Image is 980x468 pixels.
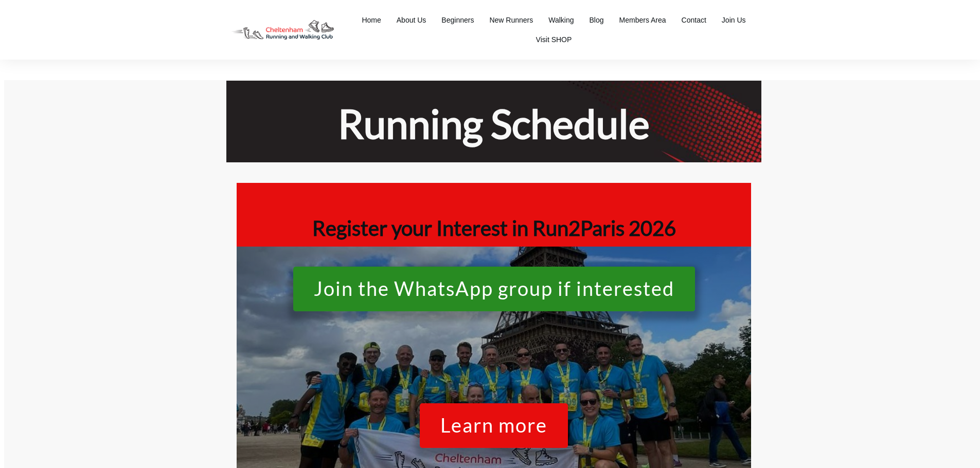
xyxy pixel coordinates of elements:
[619,13,666,27] a: Members Area
[590,13,604,27] a: Blog
[441,13,474,27] a: Beginners
[397,13,426,27] a: About Us
[242,188,746,241] h1: Register your Interest in Run2Paris 2026
[237,98,751,149] h1: Running Schedule
[362,13,381,27] a: Home
[682,13,706,27] a: Contact
[722,13,746,27] a: Join Us
[293,267,695,311] a: Join the WhatsApp group if interested
[440,415,547,442] span: Learn more
[536,32,572,47] a: Visit SHOP
[420,403,568,448] a: Learn more
[314,278,674,305] span: Join the WhatsApp group if interested
[223,13,343,47] img: Decathlon
[489,13,533,27] a: New Runners
[548,13,574,27] a: Walking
